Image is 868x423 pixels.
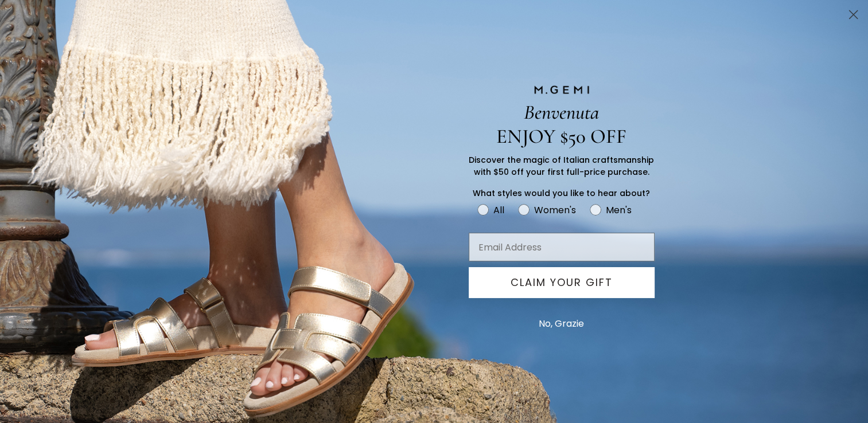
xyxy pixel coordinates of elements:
[493,203,504,217] div: All
[843,5,863,25] button: Close dialog
[473,187,650,199] span: What styles would you like to hear about?
[469,233,655,261] input: Email Address
[496,124,626,148] span: ENJOY $50 OFF
[524,100,599,124] span: Benvenuta
[534,203,576,217] div: Women's
[469,267,655,298] button: CLAIM YOUR GIFT
[469,154,654,178] span: Discover the magic of Italian craftsmanship with $50 off your first full-price purchase.
[533,310,590,338] button: No, Grazie
[606,203,632,217] div: Men's
[533,85,590,95] img: M.GEMI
